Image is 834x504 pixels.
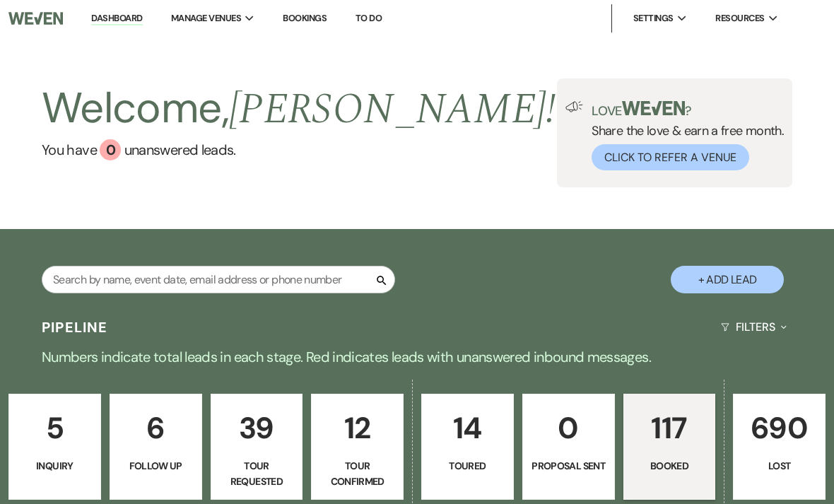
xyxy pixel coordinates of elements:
[531,404,606,452] p: 0
[633,11,674,25] span: Settings
[430,404,505,452] p: 14
[733,394,826,500] a: 690Lost
[356,12,382,24] a: To Do
[100,139,121,160] div: 0
[320,458,394,490] p: Tour Confirmed
[283,12,327,24] a: Bookings
[42,266,395,293] input: Search by name, event date, email address or phone number
[119,458,193,474] p: Follow Up
[311,394,404,500] a: 12Tour Confirmed
[421,394,514,500] a: 14Toured
[42,78,556,139] h2: Welcome,
[622,101,685,115] img: weven-logo-green.svg
[171,11,241,25] span: Manage Venues
[211,394,303,500] a: 39Tour Requested
[742,404,816,452] p: 690
[592,101,784,117] p: Love ?
[119,404,193,452] p: 6
[633,404,707,452] p: 117
[671,266,784,293] button: + Add Lead
[229,77,556,142] span: [PERSON_NAME] !
[522,394,615,500] a: 0Proposal Sent
[565,101,583,112] img: loud-speaker-illustration.svg
[320,404,394,452] p: 12
[531,458,606,474] p: Proposal Sent
[110,394,202,500] a: 6Follow Up
[430,458,505,474] p: Toured
[8,394,101,500] a: 5Inquiry
[623,394,716,500] a: 117Booked
[42,317,108,337] h3: Pipeline
[220,458,294,490] p: Tour Requested
[8,4,63,33] img: Weven Logo
[715,308,792,346] button: Filters
[18,404,92,452] p: 5
[742,458,816,474] p: Lost
[592,144,749,170] button: Click to Refer a Venue
[42,139,556,160] a: You have 0 unanswered leads.
[220,404,294,452] p: 39
[715,11,764,25] span: Resources
[583,101,784,170] div: Share the love & earn a free month.
[633,458,707,474] p: Booked
[18,458,92,474] p: Inquiry
[91,12,142,25] a: Dashboard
